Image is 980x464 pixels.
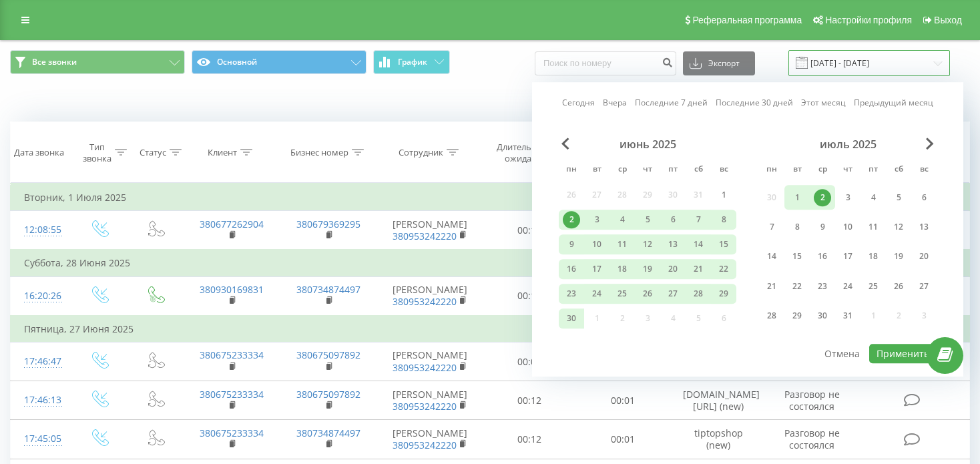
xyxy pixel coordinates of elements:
[639,236,656,253] div: 12
[399,147,443,158] div: Сотрудник
[763,248,780,266] div: 14
[296,388,360,401] a: 380675097892
[839,189,856,206] div: 3
[82,142,111,164] div: Тип звонка
[296,349,360,361] a: 380675097892
[715,186,732,204] div: 1
[208,147,237,158] div: Клиент
[686,259,711,279] div: сб 21 июня 2025 г.
[788,278,806,295] div: 22
[915,278,933,295] div: 27
[810,274,835,298] div: ср 23 июля 2025 г.
[784,215,810,240] div: вт 8 июля 2025 г.
[711,259,736,279] div: вс 22 июня 2025 г.
[784,388,840,413] span: Разговор не состоялся
[890,248,907,266] div: 19
[535,51,676,75] input: Поиск по номеру
[635,259,660,279] div: чт 19 июня 2025 г.
[801,97,846,109] a: Этот месяц
[393,361,457,374] a: 380953242220
[609,210,635,230] div: ср 4 июня 2025 г.
[863,160,883,180] abbr: пятница
[296,427,360,439] a: 380734874497
[886,215,911,240] div: сб 12 июля 2025 г.
[377,420,482,459] td: [PERSON_NAME]
[784,185,810,210] div: вт 1 июля 2025 г.
[588,211,605,228] div: 3
[715,285,732,302] div: 29
[934,15,962,25] span: Выход
[690,236,707,253] div: 14
[393,400,457,413] a: 380953242220
[373,50,450,74] button: График
[24,217,57,243] div: 12:08:55
[890,278,907,295] div: 26
[200,388,264,401] a: 380675233334
[393,230,457,242] a: 380953242220
[890,189,907,206] div: 5
[715,236,732,253] div: 15
[711,284,736,304] div: вс 29 июня 2025 г.
[559,138,736,151] div: июнь 2025
[609,234,635,254] div: ср 11 июня 2025 г.
[660,284,686,304] div: пт 27 июня 2025 г.
[810,304,835,328] div: ср 30 июля 2025 г.
[483,420,576,459] td: 00:12
[915,248,933,266] div: 20
[562,97,595,109] a: Сегодня
[200,283,264,296] a: 380930169831
[814,218,831,236] div: 9
[377,342,482,381] td: [PERSON_NAME]
[561,138,569,150] span: Previous Month
[835,215,861,240] div: чт 10 июля 2025 г.
[563,211,580,228] div: 2
[854,97,933,109] a: Предыдущий месяц
[865,248,882,266] div: 18
[759,138,937,151] div: июль 2025
[759,274,784,298] div: пн 21 июля 2025 г.
[839,278,856,295] div: 24
[664,236,682,253] div: 13
[915,218,933,236] div: 13
[711,234,736,254] div: вс 15 июня 2025 г.
[495,142,557,164] div: Длительность ожидания
[784,244,810,269] div: вт 15 июля 2025 г.
[784,427,840,451] span: Разговор не состоялся
[861,274,886,298] div: пт 25 июля 2025 г.
[759,304,784,328] div: пн 28 июля 2025 г.
[563,236,580,253] div: 9
[14,147,64,158] div: Дата звонка
[24,349,57,375] div: 17:46:47
[614,211,631,228] div: 4
[296,283,360,296] a: 380734874497
[865,278,882,295] div: 25
[377,276,482,316] td: [PERSON_NAME]
[810,244,835,269] div: ср 16 июля 2025 г.
[889,160,909,180] abbr: суббота
[483,276,576,316] td: 00:16
[563,310,580,327] div: 30
[715,211,732,228] div: 8
[861,244,886,269] div: пт 18 июля 2025 г.
[814,307,831,324] div: 30
[377,381,482,420] td: [PERSON_NAME]
[200,427,264,439] a: 380675233334
[393,295,457,308] a: 380953242220
[563,260,580,278] div: 16
[639,260,656,278] div: 19
[763,218,780,236] div: 7
[810,215,835,240] div: ср 9 июля 2025 г.
[584,259,609,279] div: вт 17 июня 2025 г.
[839,307,856,324] div: 31
[861,185,886,210] div: пт 4 июля 2025 г.
[290,147,348,158] div: Бизнес номер
[825,15,912,25] span: Настройки профиля
[638,160,658,180] abbr: четверг
[886,244,911,269] div: сб 19 июля 2025 г.
[635,97,708,109] a: Последние 7 дней
[788,218,806,236] div: 8
[559,308,584,328] div: пн 30 июня 2025 г.
[559,234,584,254] div: пн 9 июня 2025 г.
[686,210,711,230] div: сб 7 июня 2025 г.
[296,218,360,230] a: 380679369295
